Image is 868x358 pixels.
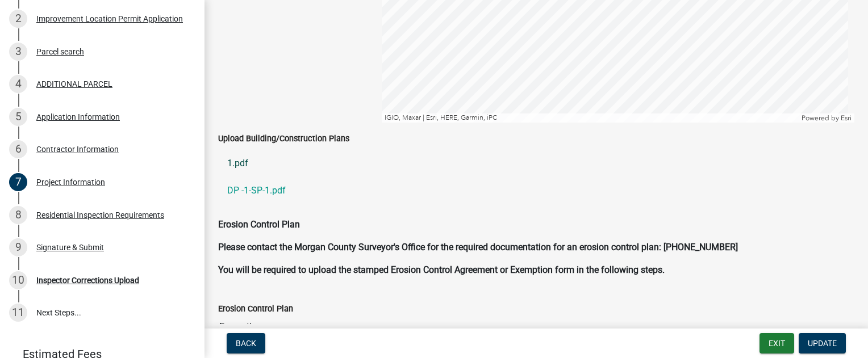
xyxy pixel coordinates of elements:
[36,80,112,88] div: ADDITIONAL PARCEL
[9,271,27,289] div: 10
[36,211,164,219] div: Residential Inspection Requirements
[36,243,104,251] div: Signature & Submit
[382,113,799,123] div: IGIO, Maxar | Esri, HERE, Garmin, iPC
[9,108,27,126] div: 5
[218,219,300,230] strong: Erosion Control Plan
[9,75,27,93] div: 4
[9,304,27,322] div: 11
[227,333,265,353] button: Back
[9,43,27,61] div: 3
[808,339,837,348] span: Update
[36,113,120,121] div: Application Information
[9,10,27,28] div: 2
[799,333,846,353] button: Update
[841,114,852,122] a: Esri
[218,150,854,177] a: 1.pdf
[9,173,27,191] div: 7
[9,140,27,158] div: 6
[799,113,854,123] div: Powered by
[218,177,854,204] a: DP -1-SP-1.pdf
[36,48,84,56] div: Parcel search
[218,242,738,252] strong: Please contact the Morgan County Surveyor's Office for the required documentation for an erosion ...
[236,339,256,348] span: Back
[36,178,105,186] div: Project Information
[9,238,27,256] div: 9
[36,276,139,284] div: Inspector Corrections Upload
[36,145,119,153] div: Contractor Information
[218,135,349,143] label: Upload Building/Construction Plans
[759,333,794,353] button: Exit
[218,264,665,275] strong: You will be required to upload the stamped Erosion Control Agreement or Exemption form in the fol...
[9,206,27,224] div: 8
[218,305,293,313] label: Erosion Control Plan
[36,15,183,23] div: Improvement Location Permit Application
